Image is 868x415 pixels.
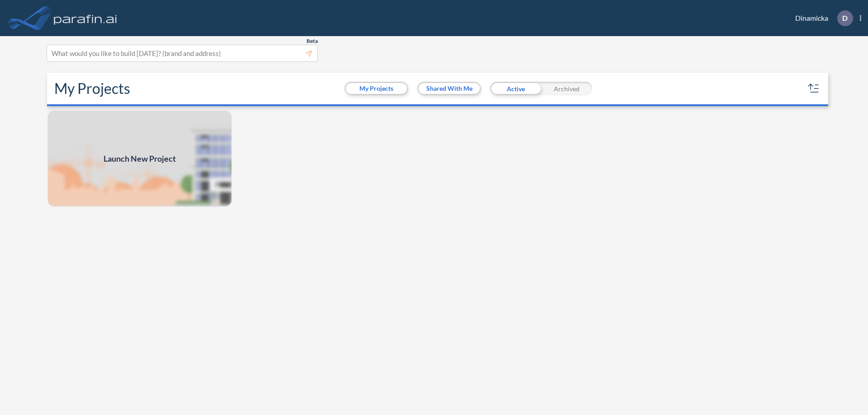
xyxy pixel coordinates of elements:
[307,37,318,45] span: Beta
[419,83,480,94] button: Shared With Me
[47,110,232,207] img: add
[52,9,119,27] img: logo
[54,80,130,97] h2: My Projects
[842,14,848,22] p: D
[541,82,592,95] div: Archived
[104,153,176,165] span: Launch New Project
[490,82,541,95] div: Active
[346,83,407,94] button: My Projects
[782,10,861,26] div: Dinamicka
[47,110,232,207] a: Launch New Project
[807,81,821,96] button: sort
